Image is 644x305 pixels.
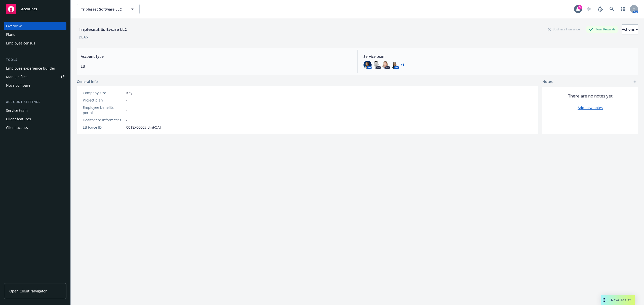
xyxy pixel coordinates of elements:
[4,64,66,72] a: Employee experience builder
[79,34,88,40] div: DBA: -
[364,61,372,69] img: photo
[9,288,47,294] span: Open Client Navigator
[622,24,638,34] button: Actions
[6,39,35,47] div: Employee census
[4,31,66,39] a: Plans
[584,4,594,14] a: Start snowing
[364,54,634,59] span: Service team
[6,73,27,81] div: Manage files
[545,26,582,32] div: Business Insurance
[586,26,618,32] div: Total Rewards
[77,79,98,84] span: General info
[4,107,66,115] a: Service team
[373,61,381,69] img: photo
[126,117,128,123] span: -
[81,64,351,69] span: EB
[4,99,66,105] div: Account settings
[6,115,31,123] div: Client features
[126,125,162,130] span: 0018X00003IBjnFQAT
[77,4,140,14] button: Tripleseat Software LLC
[83,105,124,115] div: Employee benefits portal
[4,2,66,16] a: Accounts
[83,97,124,103] div: Project plan
[4,39,66,47] a: Employee census
[6,22,22,30] div: Overview
[83,117,124,123] div: Healthcare Informatics
[21,7,37,11] span: Accounts
[618,4,628,14] a: Switch app
[401,63,404,66] a: +1
[601,295,607,305] div: Drag to move
[77,26,129,33] div: Tripleseat Software LLC
[6,107,28,115] div: Service team
[81,7,125,12] span: Tripleseat Software LLC
[578,5,582,10] div: 3
[126,97,128,103] span: -
[6,64,55,72] div: Employee experience builder
[126,108,128,113] span: -
[81,54,351,59] span: Account type
[4,124,66,132] a: Client access
[542,79,553,85] span: Notes
[601,295,635,305] button: Nova Assist
[568,93,613,99] span: There are no notes yet
[595,4,605,14] a: Report a Bug
[6,81,30,89] div: Nova compare
[83,125,124,130] div: EB Force ID
[622,25,638,34] div: Actions
[83,90,124,95] div: Company size
[578,105,603,110] a: Add new notes
[382,61,390,69] img: photo
[611,298,631,302] span: Nova Assist
[4,57,66,62] div: Tools
[126,90,132,95] span: Key
[4,73,66,81] a: Manage files
[4,22,66,30] a: Overview
[6,31,15,39] div: Plans
[4,115,66,123] a: Client features
[6,124,28,132] div: Client access
[391,61,399,69] img: photo
[607,4,617,14] a: Search
[4,81,66,89] a: Nova compare
[632,79,638,85] a: add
